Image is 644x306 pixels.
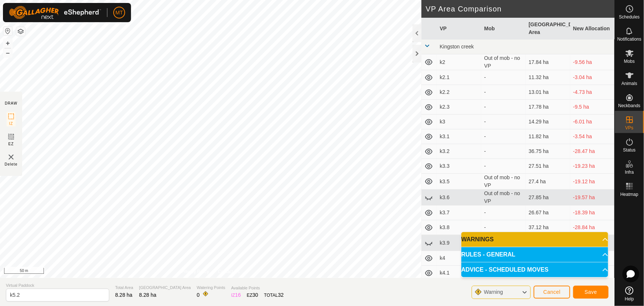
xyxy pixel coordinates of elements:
td: 13.01 ha [526,85,570,100]
span: RULES - GENERAL [461,252,516,258]
td: -4.73 ha [570,85,614,100]
span: Available Points [231,285,283,291]
th: [GEOGRAPHIC_DATA] Area [526,18,570,40]
button: Map Layers [16,27,25,36]
span: Warning [484,289,503,295]
th: New Allocation [570,18,614,40]
td: -19.12 ha [570,174,614,190]
td: -28.47 ha [570,144,614,159]
span: Cancel [543,289,561,295]
button: Save [573,286,609,299]
td: 17.78 ha [526,100,570,115]
td: -6.01 ha [570,115,614,129]
span: Status [623,148,636,152]
span: Total Area [115,285,133,291]
span: Heatmap [620,192,638,197]
td: k4.1 [437,266,481,280]
td: -9.5 ha [570,100,614,115]
td: k3.5 [437,174,481,190]
span: 8.28 ha [115,292,132,298]
td: -18.39 ha [570,205,614,220]
div: - [484,147,523,155]
button: – [3,48,12,57]
span: Animals [621,81,637,86]
h2: VP Area Comparison [426,4,615,13]
th: Mob [481,18,526,40]
td: k2.2 [437,85,481,100]
td: k4 [437,251,481,266]
td: k3.2 [437,144,481,159]
td: k2 [437,54,481,70]
span: Save [585,289,597,295]
a: Help [615,283,644,304]
span: Infra [625,170,634,174]
span: 30 [252,292,258,298]
span: Kingston creek [440,44,474,50]
img: Gallagher Logo [9,6,101,19]
td: -3.54 ha [570,129,614,144]
span: [GEOGRAPHIC_DATA] Area [139,285,191,291]
span: WARNINGS [461,237,494,242]
span: Schedules [619,15,640,19]
span: Virtual Paddock [6,282,109,289]
td: -3.04 ha [570,70,614,85]
td: -19.57 ha [570,190,614,205]
p-accordion-header: ADVICE - SCHEDULED MOVES [461,262,608,277]
div: - [484,162,523,170]
span: MT [116,9,123,17]
span: 32 [278,292,284,298]
button: + [3,39,12,48]
span: Mobs [624,59,635,64]
div: - [484,103,523,111]
a: Contact Us [218,268,240,275]
div: Out of mob - no VP [484,174,523,189]
td: 27.51 ha [526,159,570,174]
div: Out of mob - no VP [484,190,523,205]
div: - [484,133,523,140]
div: IZ [231,291,241,299]
td: 11.32 ha [526,70,570,85]
button: Reset Map [3,27,12,35]
button: Cancel [534,286,570,299]
div: EZ [247,291,258,299]
td: 14.29 ha [526,115,570,129]
span: Neckbands [618,103,640,108]
span: 8.28 ha [139,292,156,298]
td: -19.23 ha [570,159,614,174]
span: Help [625,297,634,301]
div: - [484,88,523,96]
td: 27.4 ha [526,174,570,190]
div: DRAW [5,101,17,106]
span: 16 [235,292,241,298]
td: k3.8 [437,220,481,235]
td: 37.12 ha [526,220,570,235]
td: 27.85 ha [526,190,570,205]
a: Privacy Policy [182,268,209,275]
td: -28.84 ha [570,220,614,235]
th: VP [437,18,481,40]
div: TOTAL [264,291,284,299]
td: k3.6 [437,190,481,205]
div: - [484,224,523,231]
td: 11.82 ha [526,129,570,144]
td: -9.56 ha [570,54,614,70]
span: Delete [5,161,18,167]
div: - [484,118,523,126]
div: Out of mob - no VP [484,54,523,70]
span: VPs [625,126,633,130]
div: - [484,209,523,217]
span: ADVICE - SCHEDULED MOVES [461,267,548,273]
td: 17.84 ha [526,54,570,70]
div: - [484,74,523,81]
span: Notifications [617,37,641,41]
td: 36.75 ha [526,144,570,159]
td: k3 [437,115,481,129]
td: k3.9 [437,235,481,251]
img: VP [7,153,16,161]
p-accordion-header: WARNINGS [461,232,608,247]
td: k2.1 [437,70,481,85]
span: IZ [9,121,13,126]
span: EZ [8,141,14,147]
span: 0 [197,292,200,298]
td: 26.67 ha [526,205,570,220]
